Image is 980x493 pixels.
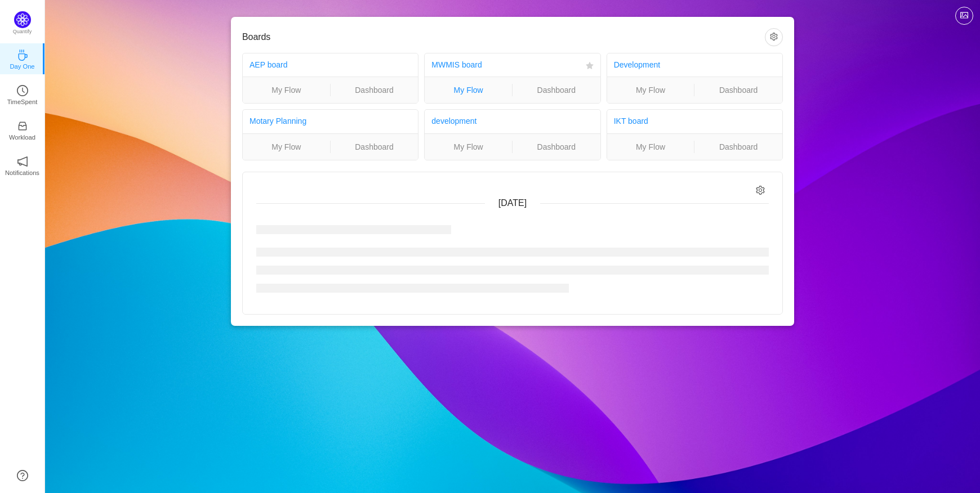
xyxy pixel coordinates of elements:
button: icon: setting [765,28,783,46]
a: icon: question-circle [17,470,28,481]
p: Workload [9,132,35,142]
img: Quantify [14,11,31,28]
i: icon: setting [756,186,765,195]
a: icon: coffeeDay One [17,53,28,64]
a: My Flow [425,84,512,96]
a: AEP board [250,60,287,69]
i: icon: notification [17,156,28,167]
i: icon: coffee [17,50,28,61]
a: MWMIS board [431,60,482,69]
h3: Boards [242,32,765,43]
p: TimeSpent [7,97,38,107]
p: Quantify [13,28,32,36]
a: My Flow [243,141,330,153]
i: icon: star [586,62,594,70]
span: [DATE] [498,198,527,208]
a: Motary Planning [250,116,306,126]
a: Dashboard [513,84,600,96]
a: Development [614,60,661,69]
a: Dashboard [513,141,600,153]
a: My Flow [607,84,694,96]
p: Notifications [5,168,39,178]
a: My Flow [425,141,512,153]
a: My Flow [607,141,694,153]
a: icon: notificationNotifications [17,159,28,171]
a: icon: inboxWorkload [17,124,28,135]
button: icon: picture [955,7,973,25]
a: Dashboard [694,84,782,96]
a: IKT board [614,116,648,126]
i: icon: clock-circle [17,85,28,96]
a: icon: clock-circleTimeSpent [17,88,28,100]
a: Dashboard [694,141,782,153]
a: Dashboard [331,84,418,96]
a: My Flow [243,84,330,96]
i: icon: inbox [17,120,28,132]
p: Day One [10,61,34,71]
a: development [431,116,476,126]
a: Dashboard [331,141,418,153]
